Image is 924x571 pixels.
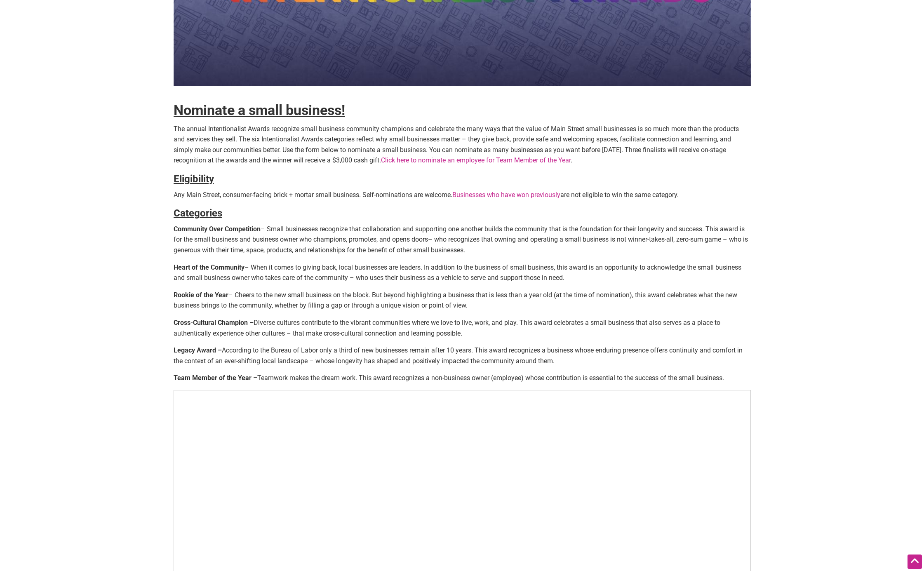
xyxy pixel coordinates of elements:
strong: Community Over Competition [174,225,261,233]
p: According to the Bureau of Labor only a third of new businesses remain after 10 years. This award... [174,345,751,366]
p: – Cheers to the new small business on the block. But beyond highlighting a business that is less ... [174,290,751,311]
strong: Legacy Award – [174,346,222,354]
strong: Rookie of the Year [174,291,228,299]
strong: Nominate a small business! [174,102,345,118]
strong: Heart of the Community [174,263,245,271]
strong: Categories [174,207,222,219]
a: Click here to nominate an employee for Team Member of the Year [381,156,571,164]
a: Businesses who have won previously [452,191,560,199]
strong: Eligibility [174,173,214,185]
span: Teamwork makes the dream work. This award recognizes a non-business owner (employee) whose contri... [257,374,724,382]
p: Any Main Street, consumer-facing brick + mortar small business. Self-nominations are welcome. are... [174,190,751,200]
p: – Small businesses recognize that collaboration and supporting one another builds the community t... [174,224,751,256]
strong: Team Member of the Year – [174,374,724,382]
p: – When it comes to giving back, local businesses are leaders. In addition to the business of smal... [174,262,751,283]
div: Scroll Back to Top [908,555,922,569]
p: The annual Intentionalist Awards recognize small business community champions and celebrate the m... [174,124,751,166]
strong: Cross-Cultural Champion – [174,319,254,327]
p: Diverse cultures contribute to the vibrant communities where we love to live, work, and play. Thi... [174,317,751,338]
